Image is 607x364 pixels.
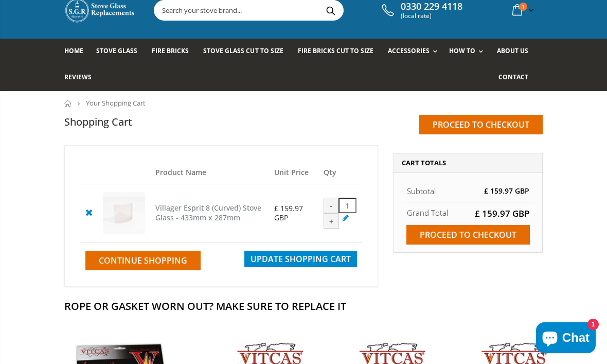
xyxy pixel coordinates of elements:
[203,39,291,65] a: Stove Glass Cut To Size
[152,39,197,65] a: Fire Bricks
[475,207,529,219] span: £ 159.97 GBP
[388,46,430,55] span: Accessories
[96,46,137,55] span: Stove Glass
[86,98,146,108] span: Your Shopping Cart
[269,161,318,184] th: Unit Price
[419,115,543,134] input: Proceed to checkout
[150,161,270,184] th: Product Name
[498,65,536,91] a: Contact
[152,46,189,55] span: Fire Bricks
[64,73,92,81] span: Reviews
[64,115,132,129] h1: Shopping Cart
[449,39,488,65] a: How To
[64,46,83,55] span: Home
[498,73,528,81] span: Contact
[64,39,91,65] a: Home
[155,203,261,222] a: Villager Esprit 8 (Curved) Stove Glass - 433mm x 287mm
[402,158,446,167] span: Cart Totals
[298,46,373,55] span: Fire Bricks Cut To Size
[388,39,442,65] a: Accessories
[318,161,362,184] th: Qty
[154,1,438,20] input: Search your stove brand...
[407,186,436,196] span: Subtotal
[298,39,381,65] a: Fire Bricks Cut To Size
[449,46,475,55] span: How To
[64,299,543,313] h2: Rope Or Gasket Worn Out? Make Sure To Replace It
[64,65,99,91] a: Reviews
[519,3,527,11] span: 1
[324,198,339,213] div: -
[407,207,448,218] strong: Grand Total
[497,39,536,65] a: About us
[274,203,303,222] span: £ 159.97 GBP
[533,322,599,356] inbox-online-store-chat: Shopify online store chat
[96,39,145,65] a: Stove Glass
[324,213,339,229] div: +
[203,46,283,55] span: Stove Glass Cut To Size
[251,253,351,265] span: Update Shopping Cart
[484,186,529,196] span: £ 159.97 GBP
[244,251,357,267] button: Update Shopping Cart
[319,1,342,20] button: Search
[99,255,187,266] span: Continue Shopping
[406,225,530,245] input: Proceed to checkout
[497,46,528,55] span: About us
[85,251,201,270] a: Continue Shopping
[103,192,145,234] img: Villager Esprit 8 (Curved) Stove Glass - 433mm x 287mm
[64,100,72,107] a: Home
